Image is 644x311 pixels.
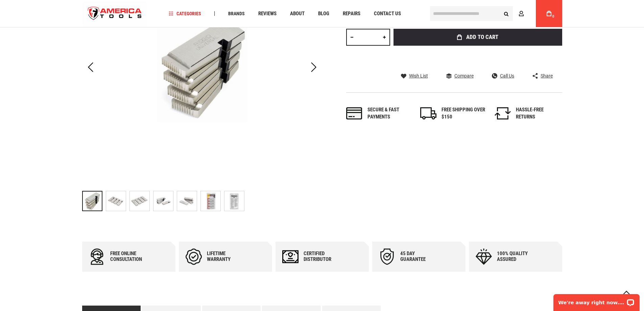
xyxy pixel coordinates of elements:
div: Secure & fast payments [367,106,411,121]
span: Blog [318,11,329,16]
div: 45 day Guarantee [400,251,441,262]
img: RIDGID 48250 BOLT DIES FOR UNIVERSAL DIE HEADS (NOS. 504A, 711, 811A, 815A, 816, 817 AND 911 DIE ... [224,191,244,211]
span: Categories [169,11,201,16]
div: RIDGID 48250 BOLT DIES FOR UNIVERSAL DIE HEADS (NOS. 504A, 711, 811A, 815A, 816, 817 AND 911 DIE ... [82,187,106,215]
span: Repairs [343,11,360,16]
span: Compare [454,73,474,78]
span: Call Us [500,73,514,78]
img: RIDGID 48250 BOLT DIES FOR UNIVERSAL DIE HEADS (NOS. 504A, 711, 811A, 815A, 816, 817 AND 911 DIE ... [106,191,126,211]
a: Wish List [401,73,428,79]
div: 100% quality assured [497,251,538,262]
button: Search [500,7,513,20]
div: RIDGID 48250 BOLT DIES FOR UNIVERSAL DIE HEADS (NOS. 504A, 711, 811A, 815A, 816, 817 AND 911 DIE ... [200,187,224,215]
a: Reviews [255,9,280,18]
div: RIDGID 48250 BOLT DIES FOR UNIVERSAL DIE HEADS (NOS. 504A, 711, 811A, 815A, 816, 817 AND 911 DIE ... [106,187,129,215]
span: Wish List [409,73,428,78]
a: Repairs [340,9,363,18]
img: RIDGID 48250 BOLT DIES FOR UNIVERSAL DIE HEADS (NOS. 504A, 711, 811A, 815A, 816, 817 AND 911 DIE ... [153,191,173,211]
a: Blog [315,9,332,18]
a: Call Us [492,73,514,79]
iframe: LiveChat chat widget [549,290,644,311]
div: RIDGID 48250 BOLT DIES FOR UNIVERSAL DIE HEADS (NOS. 504A, 711, 811A, 815A, 816, 817 AND 911 DIE ... [224,187,244,215]
span: Reviews [258,11,277,16]
div: Free online consultation [110,251,151,262]
img: shipping [420,107,436,119]
a: Categories [166,9,204,18]
a: Contact Us [371,9,404,18]
span: About [290,11,305,16]
div: FREE SHIPPING OVER $150 [442,106,485,121]
span: Contact Us [374,11,401,16]
div: Certified Distributor [304,251,344,262]
iframe: Secure express checkout frame [392,48,564,67]
a: About [287,9,308,18]
button: Add to Cart [393,29,562,46]
span: Brands [228,11,245,16]
img: RIDGID 48250 BOLT DIES FOR UNIVERSAL DIE HEADS (NOS. 504A, 711, 811A, 815A, 816, 817 AND 911 DIE ... [177,191,197,211]
div: Lifetime warranty [207,251,247,262]
a: Brands [225,9,248,18]
img: America Tools [82,1,148,26]
img: RIDGID 48250 BOLT DIES FOR UNIVERSAL DIE HEADS (NOS. 504A, 711, 811A, 815A, 816, 817 AND 911 DIE ... [201,191,220,211]
img: payments [346,107,362,119]
div: HASSLE-FREE RETURNS [516,106,560,121]
span: 0 [552,15,554,18]
a: store logo [82,1,148,26]
span: Share [541,73,553,78]
div: RIDGID 48250 BOLT DIES FOR UNIVERSAL DIE HEADS (NOS. 504A, 711, 811A, 815A, 816, 817 AND 911 DIE ... [153,187,177,215]
span: Add to Cart [466,34,498,40]
div: RIDGID 48250 BOLT DIES FOR UNIVERSAL DIE HEADS (NOS. 504A, 711, 811A, 815A, 816, 817 AND 911 DIE ... [129,187,153,215]
a: Compare [446,73,474,79]
img: RIDGID 48250 BOLT DIES FOR UNIVERSAL DIE HEADS (NOS. 504A, 711, 811A, 815A, 816, 817 AND 911 DIE ... [130,191,149,211]
div: RIDGID 48250 BOLT DIES FOR UNIVERSAL DIE HEADS (NOS. 504A, 711, 811A, 815A, 816, 817 AND 911 DIE ... [177,187,200,215]
img: returns [495,107,511,119]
